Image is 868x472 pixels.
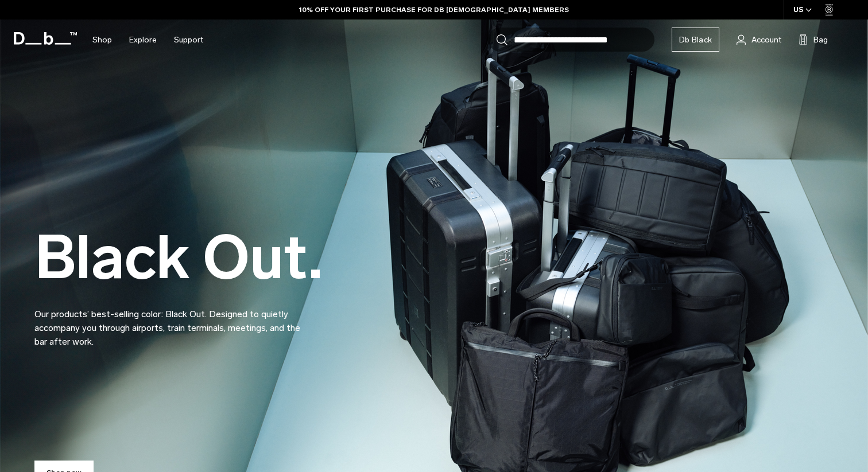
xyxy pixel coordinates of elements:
[813,34,828,46] span: Bag
[129,19,157,60] a: Explore
[34,228,323,288] h2: Black Out.
[799,33,828,46] button: Bag
[84,19,212,60] nav: Main Navigation
[92,19,112,60] a: Shop
[751,34,781,46] span: Account
[672,28,719,52] a: Db Black
[299,5,569,15] a: 10% OFF YOUR FIRST PURCHASE FOR DB [DEMOGRAPHIC_DATA] MEMBERS
[737,33,781,46] a: Account
[34,294,310,349] p: Our products’ best-selling color: Black Out. Designed to quietly accompany you through airports, ...
[174,19,203,60] a: Support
